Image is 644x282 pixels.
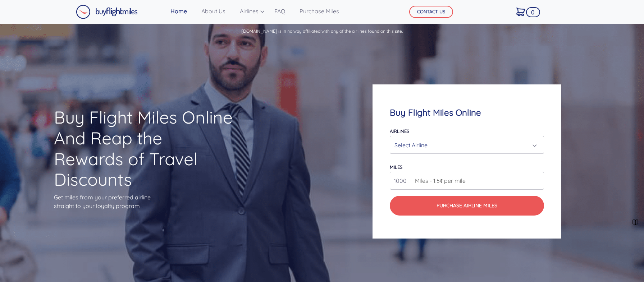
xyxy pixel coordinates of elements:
div: Select Airline [394,138,535,152]
button: CONTACT US [409,6,453,18]
button: Select Airline [390,136,544,154]
a: Purchase Miles [297,4,342,18]
a: 0 [513,4,528,19]
p: Get miles from your preferred airline straight to your loyalty program [54,193,236,210]
h1: Buy Flight Miles Online And Reap the Rewards of Travel Discounts [54,107,236,190]
a: About Us [198,4,228,18]
img: Cart [516,8,525,16]
a: Home [168,4,190,18]
img: Buy Flight Miles Logo [76,5,138,19]
label: miles [390,164,402,170]
span: 0 [526,7,540,17]
a: Airlines [237,4,263,18]
span: Miles - 1.5¢ per mile [411,176,466,185]
a: Buy Flight Miles Logo [76,3,138,21]
a: FAQ [271,4,288,18]
button: Purchase Airline Miles [390,196,544,216]
label: Airlines [390,128,409,134]
h4: Buy Flight Miles Online [390,107,544,118]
